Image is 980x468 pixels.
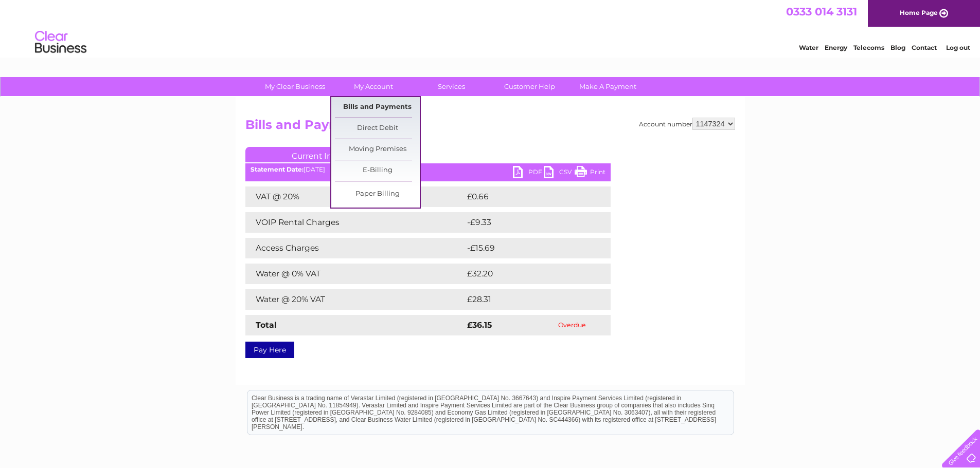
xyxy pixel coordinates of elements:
a: Moving Premises [335,139,420,160]
a: E-Billing [335,160,420,181]
td: £0.66 [465,186,587,207]
a: Bills and Payments [335,97,420,118]
td: -£9.33 [465,212,589,233]
a: Direct Debit [335,118,420,139]
td: VAT @ 20% [245,186,465,207]
a: Energy [825,44,847,51]
td: VOIP Rental Charges [245,212,465,233]
h2: Bills and Payments [245,118,735,137]
a: Make A Payment [565,77,650,96]
td: -£15.69 [465,238,591,258]
a: My Account [331,77,416,96]
a: Contact [912,44,937,51]
a: Paper Billing [335,184,420,204]
a: Customer Help [487,77,572,96]
td: £28.31 [465,289,589,310]
a: Blog [890,44,905,51]
td: Water @ 20% VAT [245,289,465,310]
a: 0333 014 3131 [786,5,857,18]
a: Current Invoice [245,147,400,162]
a: PDF [513,166,544,181]
a: Log out [946,44,970,51]
a: Pay Here [245,342,294,358]
a: Telecoms [853,44,884,51]
td: £32.20 [465,264,590,284]
img: logo.png [34,27,87,58]
a: Print [575,166,605,181]
b: Statement Date: [251,165,304,173]
strong: £36.15 [467,320,492,330]
div: [DATE] [245,166,611,173]
strong: Total [256,320,277,330]
div: Account number [639,118,735,130]
td: Water @ 0% VAT [245,264,465,284]
td: Access Charges [245,238,465,258]
td: Overdue [534,315,611,335]
a: Services [409,77,494,96]
a: CSV [544,166,575,181]
div: Clear Business is a trading name of Verastar Limited (registered in [GEOGRAPHIC_DATA] No. 3667643... [247,6,734,50]
a: Water [799,44,818,51]
a: My Clear Business [253,77,337,96]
